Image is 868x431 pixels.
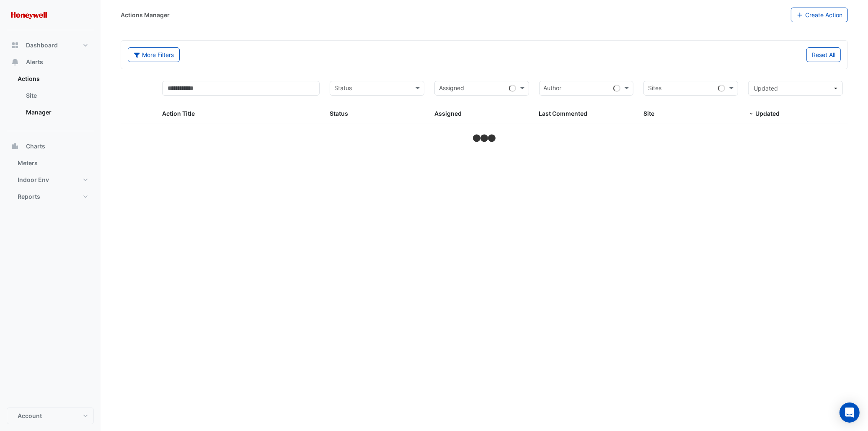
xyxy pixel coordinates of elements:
app-icon: Alerts [11,58,19,66]
button: Reports [7,188,94,205]
span: Alerts [26,58,43,66]
span: Reports [18,192,40,201]
span: Charts [26,142,45,151]
span: Updated [754,85,778,92]
div: Open Intercom Messenger [840,402,860,423]
button: Account [7,408,94,424]
button: Create Action [791,8,848,22]
button: More Filters [128,47,180,62]
span: Action Title [162,110,195,117]
span: Indoor Env [18,176,49,184]
span: Meters [18,159,38,167]
button: Updated [748,81,843,96]
button: Alerts [7,54,94,70]
div: Actions [7,87,94,124]
a: Manager [19,104,94,121]
button: Meters [7,155,94,171]
button: Reset All [806,47,841,62]
a: Site [19,87,94,104]
app-icon: Charts [11,142,19,151]
img: Company Logo [10,7,48,23]
app-icon: Dashboard [11,41,19,49]
span: Account [18,412,42,420]
span: Last Commented [539,110,588,117]
span: Dashboard [26,41,58,49]
button: Charts [7,138,94,155]
button: Indoor Env [7,171,94,188]
button: Actions [7,70,94,87]
span: Site [643,110,654,117]
span: Actions [18,75,40,83]
span: Updated [755,110,780,117]
span: Status [330,110,348,117]
span: Assigned [434,110,462,117]
div: Actions Manager [121,10,170,19]
button: Dashboard [7,37,94,54]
